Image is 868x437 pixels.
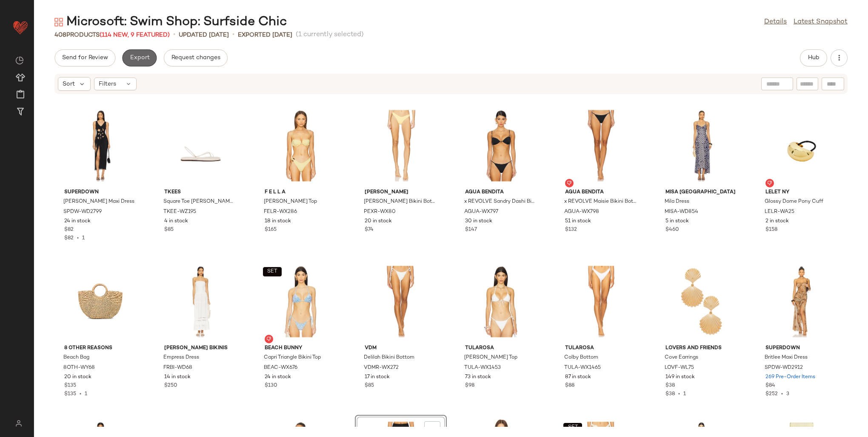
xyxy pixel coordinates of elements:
[665,198,689,206] span: Mila Dress
[365,226,374,234] span: $74
[765,391,778,397] span: $252
[122,49,157,66] button: Export
[265,218,291,225] span: 18 in stock
[567,181,572,186] img: svg%3e
[164,218,188,225] span: 4 in stock
[665,345,738,352] span: Lovers and Friends
[163,364,192,372] span: FRBI-WD68
[759,106,845,185] img: LELR-WA25_V1.jpg
[364,198,436,206] span: [PERSON_NAME] Bikini Bottom
[64,382,76,390] span: $135
[265,374,291,381] span: 24 in stock
[63,354,89,362] span: Beach Bag
[465,189,537,196] span: Agua Bendita
[64,374,91,381] span: 20 in stock
[365,374,390,381] span: 17 in stock
[358,106,444,185] img: PEXR-WX80_V1.jpg
[364,208,396,216] span: PEXR-WX80
[358,262,444,341] img: VDMR-WX272_V1.jpg
[62,55,108,61] span: Send for Review
[258,106,344,185] img: FELR-WX286_V1.jpg
[794,17,848,27] a: Latest Snapshot
[786,391,789,397] span: 3
[163,208,196,216] span: TKEE-WZ195
[364,364,399,372] span: VDMR-WX272
[64,391,76,397] span: $135
[296,30,364,40] span: (1 currently selected)
[565,374,591,381] span: 87 in stock
[63,198,134,206] span: [PERSON_NAME] Maxi Dress
[258,262,344,341] img: BEAC-WX676_V1.jpg
[163,354,199,362] span: Empress Dress
[164,345,237,352] span: [PERSON_NAME] Bikinis
[464,198,537,206] span: x REVOLVE Sandry Dashi Bikini Top
[765,374,815,381] span: 269 Pre-Order Items
[565,189,637,196] span: Agua Bendita
[765,208,794,216] span: LELR-WA25
[265,189,337,196] span: F E L L A
[264,198,317,206] span: [PERSON_NAME] Top
[465,382,474,390] span: $98
[365,189,437,196] span: [PERSON_NAME]
[63,364,95,372] span: 8OTH-WY68
[64,236,74,241] span: $82
[266,336,271,342] img: svg%3e
[164,49,228,66] button: Request changes
[465,374,491,381] span: 73 in stock
[465,218,492,225] span: 30 in stock
[164,382,177,390] span: $250
[64,218,91,225] span: 24 in stock
[759,262,845,341] img: SPDW-WD2912_V1.jpg
[563,423,582,432] button: SET
[564,198,637,206] span: x REVOLVE Maisie Bikini Bottom
[365,218,392,225] span: 20 in stock
[568,425,578,431] span: SET
[565,345,637,352] span: Tularosa
[264,208,297,216] span: FELR-WX286
[263,267,282,276] button: SET
[765,382,775,390] span: $84
[665,208,698,216] span: MISA-WD854
[179,31,229,40] p: updated [DATE]
[464,364,501,372] span: TULA-WX1453
[800,49,827,66] button: Hub
[12,19,29,36] img: heart_red.DM2ytmEG.svg
[564,208,599,216] span: AGUA-WX798
[665,374,695,381] span: 149 in stock
[64,345,137,352] span: 8 Other Reasons
[54,32,66,38] span: 408
[665,354,698,362] span: Cove Earrings
[765,226,777,234] span: $158
[665,364,694,372] span: LOVF-WL75
[164,226,174,234] span: $85
[564,354,598,362] span: Colby Bottom
[464,354,517,362] span: [PERSON_NAME] Top
[458,262,544,341] img: TULA-WX1453_V1.jpg
[365,382,374,390] span: $85
[264,364,297,372] span: BEAC-WX676
[265,226,277,234] span: $165
[54,14,287,31] div: Microsoft: Swim Shop: Surfside Chic
[765,218,789,225] span: 2 in stock
[63,208,102,216] span: SPDW-WD2799
[778,391,786,397] span: •
[265,345,337,352] span: Beach Bunny
[82,236,85,241] span: 1
[264,354,321,362] span: Capri Triangle Bikini Top
[238,31,292,40] p: Exported [DATE]
[558,106,644,185] img: AGUA-WX798_V1.jpg
[173,30,175,40] span: •
[15,56,24,65] img: svg%3e
[85,391,87,397] span: 1
[54,18,63,26] img: svg%3e
[558,262,644,341] img: TULA-WX1465_V1.jpg
[57,106,143,185] img: SPDW-WD2799_V1.jpg
[665,226,679,234] span: $460
[465,345,537,352] span: Tularosa
[765,364,803,372] span: SPDW-WD2912
[764,17,787,27] a: Details
[808,55,819,61] span: Hub
[665,189,738,196] span: MISA [GEOGRAPHIC_DATA]
[458,106,544,185] img: AGUA-WX797_V1.jpg
[659,106,745,185] img: MISA-WD854_V1.jpg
